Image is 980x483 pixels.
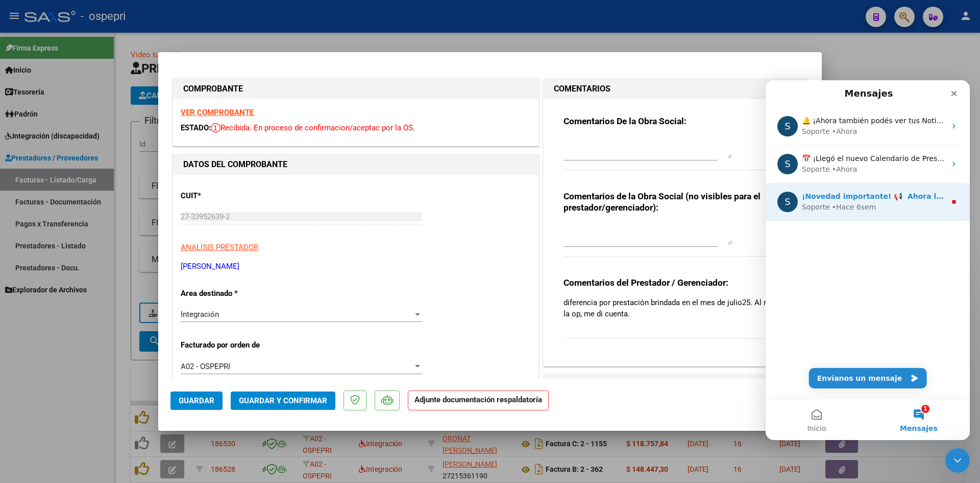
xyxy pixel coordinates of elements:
span: Guardar y Confirmar [239,396,327,405]
span: A02 - OSPEPRI [181,362,230,371]
h1: COMENTARIOS [554,83,610,95]
mat-expansion-panel-header: PREAPROBACIÓN PARA INTEGRACION [544,375,807,395]
span: ANALISIS PRESTADOR [181,243,258,252]
div: • Ahora [66,84,92,95]
iframe: Intercom live chat [766,80,970,440]
iframe: Intercom live chat [945,448,970,473]
span: Recibida. En proceso de confirmacion/aceptac por la OS. [211,123,415,132]
p: CUIT [181,190,286,202]
button: Guardar y Confirmar [231,392,335,410]
strong: COMPROBANTE [183,84,243,94]
span: Integración [181,310,219,319]
div: Soporte [36,84,64,95]
p: Area destinado * [181,288,286,300]
strong: Comentarios del Prestador / Gerenciador: [563,278,728,288]
span: ESTADO: [181,123,211,132]
div: Profile image for Soporte [12,74,32,94]
div: • Hace 6sem [66,122,111,132]
strong: Comentarios De la Obra Social: [563,116,687,126]
strong: Comentarios de la Obra Social (no visibles para el prestador/gerenciador): [563,191,761,213]
p: diferencia por prestación brindada en el mes de julio25. Al recibir la op, me di cuenta. [563,297,787,319]
button: Mensajes [102,319,204,360]
span: Mensajes [134,344,172,352]
div: Soporte [36,46,64,57]
mat-expansion-panel-header: COMENTARIOS [544,79,807,99]
span: Guardar [179,396,214,405]
button: Envíanos un mensaje [43,288,161,308]
div: • Ahora [66,46,92,57]
strong: DATOS DEL COMPROBANTE [183,159,287,169]
div: COMENTARIOS [544,99,807,366]
button: Guardar [170,392,223,410]
div: Soporte [36,122,64,132]
strong: Adjunte documentación respaldatoria [414,395,542,404]
span: Inicio [41,344,60,352]
a: VER COMPROBANTE [181,108,254,117]
p: Facturado por orden de [181,339,286,351]
p: [PERSON_NAME] [181,261,531,272]
div: Profile image for Soporte [12,111,32,132]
